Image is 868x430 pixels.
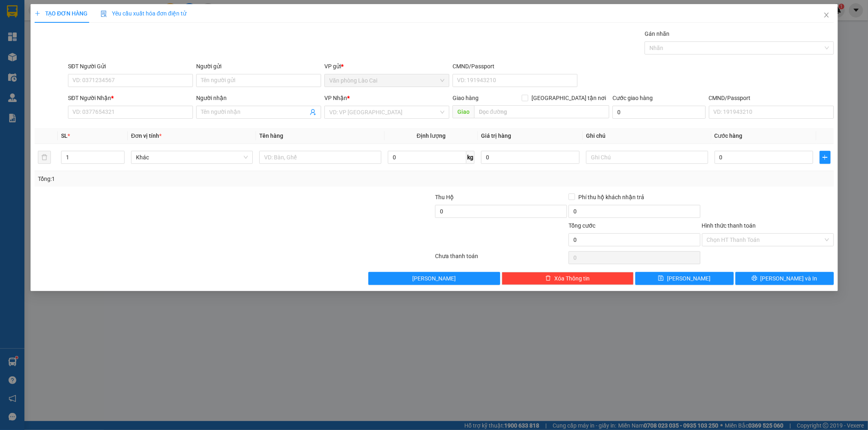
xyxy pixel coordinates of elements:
[38,151,51,164] button: delete
[815,4,837,27] button: Close
[68,62,193,71] div: SĐT Người Gửi
[751,275,757,282] span: printer
[368,272,500,285] button: [PERSON_NAME]
[35,10,87,17] span: TẠO ĐƠN HÀNG
[760,274,817,283] span: [PERSON_NAME] và In
[583,128,711,144] th: Ghi chú
[452,95,478,101] span: Giao hàng
[735,272,833,285] button: printer[PERSON_NAME] và In
[635,272,733,285] button: save[PERSON_NAME]
[196,62,321,71] div: Người gửi
[658,275,664,282] span: save
[38,174,335,183] div: Tổng: 1
[131,132,162,139] span: Đơn vị tính
[586,151,708,164] input: Ghi Chú
[101,11,107,17] img: icon
[329,74,444,87] span: Văn phòng Lào Cai
[481,151,579,164] input: 0
[4,47,66,61] h2: WU5MPFHA
[714,132,742,139] span: Cước hàng
[645,30,669,37] label: Gán nhãn
[708,93,833,102] div: CMND/Passport
[466,151,474,164] span: kg
[474,105,609,118] input: Dọc đường
[612,95,653,101] label: Cước giao hàng
[412,274,456,283] span: [PERSON_NAME]
[101,10,186,17] span: Yêu cầu xuất hóa đơn điện tử
[575,193,647,202] span: Phí thu hộ khách nhận trả
[554,274,590,283] span: Xóa Thông tin
[667,274,711,283] span: [PERSON_NAME]
[820,154,830,161] span: plus
[702,222,756,229] label: Hình thức thanh toán
[68,93,193,102] div: SĐT Người Nhận
[568,222,595,229] span: Tổng cước
[417,132,446,139] span: Định lượng
[259,132,283,139] span: Tên hàng
[34,10,122,41] b: [PERSON_NAME] (Vinh - Sapa)
[612,106,705,119] input: Cước giao hàng
[35,11,40,16] span: plus
[481,132,511,139] span: Giá trị hàng
[259,151,381,164] input: VD: Bàn, Ghế
[136,151,248,163] span: Khác
[434,252,568,266] div: Chưa thanh toán
[310,109,316,115] span: user-add
[196,93,321,102] div: Người nhận
[435,194,453,200] span: Thu Hộ
[61,132,68,139] span: SL
[502,272,634,285] button: deleteXóa Thông tin
[324,95,347,101] span: VP Nhận
[545,275,551,282] span: delete
[452,105,474,118] span: Giao
[823,12,829,18] span: close
[528,93,609,102] span: [GEOGRAPHIC_DATA] tận nơi
[819,151,830,164] button: plus
[324,62,449,71] div: VP gửi
[452,62,577,71] div: CMND/Passport
[109,7,197,20] b: [DOMAIN_NAME]
[43,47,150,103] h1: Giao dọc đường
